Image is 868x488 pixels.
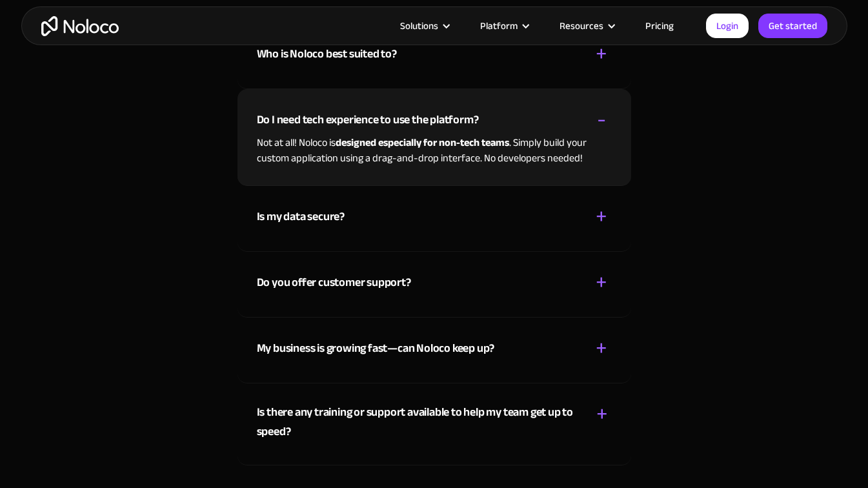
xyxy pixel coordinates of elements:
strong: designed especially for non-tech teams [336,133,509,152]
div: Resources [560,17,603,34]
div: Who is Noloco best suited to? [257,45,397,64]
div: Platform [480,17,518,34]
div: Do I need tech experience to use the platform? [257,110,479,130]
div: Is there any training or support available to help my team get up to speed? [257,403,578,442]
div: Solutions [400,17,438,34]
div: + [596,337,607,360]
a: home [41,16,119,36]
div: Do you offer customer support? [257,273,411,292]
div: Is my data secure? [257,207,345,227]
div: My business is growing fast—can Noloco keep up? [257,339,495,358]
a: Pricing [629,17,690,34]
div: - [597,108,606,131]
a: Login [706,14,749,38]
div: Resources [543,17,629,34]
p: Not at all! Noloco is . Simply build your custom application using a drag-and-drop interface. No ... [257,135,612,166]
div: + [596,43,607,65]
div: Platform [464,17,543,34]
div: Solutions [384,17,464,34]
div: + [596,205,607,228]
div: + [596,403,608,425]
div: + [596,271,607,294]
a: Get started [758,14,827,38]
